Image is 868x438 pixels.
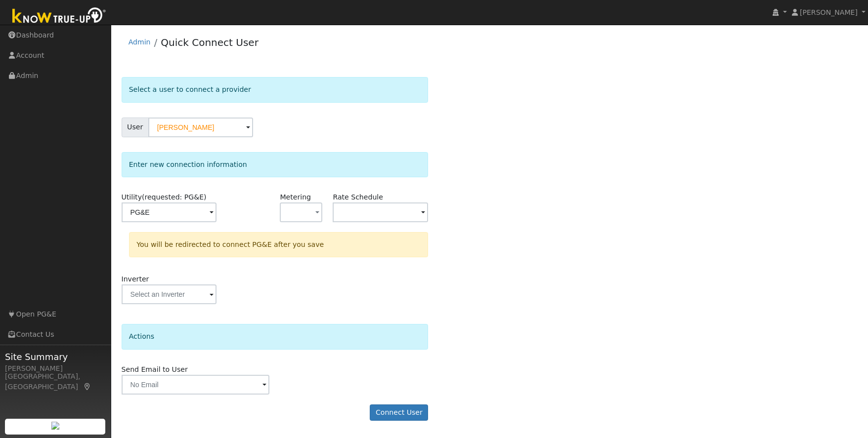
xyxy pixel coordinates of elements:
[370,404,428,421] button: Connect User
[142,193,207,201] span: (requested: PG&E)
[122,274,149,284] label: Inverter
[148,118,253,137] input: Select a User
[122,364,188,375] label: Send Email to User
[83,383,92,391] a: Map
[129,232,428,257] div: You will be redirected to connect PG&E after you save
[280,192,311,202] label: Metering
[51,422,59,430] img: retrieve
[161,37,259,48] a: Quick Connect User
[122,192,207,202] label: Utility
[800,8,858,16] span: [PERSON_NAME]
[5,371,106,392] div: [GEOGRAPHIC_DATA], [GEOGRAPHIC_DATA]
[122,118,149,137] span: User
[122,202,217,222] input: Select a Utility
[5,363,106,374] div: [PERSON_NAME]
[333,192,383,202] label: Rate Schedule
[122,375,270,395] input: No Email
[122,152,429,177] div: Enter new connection information
[122,77,429,102] div: Select a user to connect a provider
[122,284,217,304] input: Select an Inverter
[129,38,151,46] a: Admin
[5,350,106,363] span: Site Summary
[122,324,429,349] div: Actions
[7,5,111,28] img: Know True-Up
